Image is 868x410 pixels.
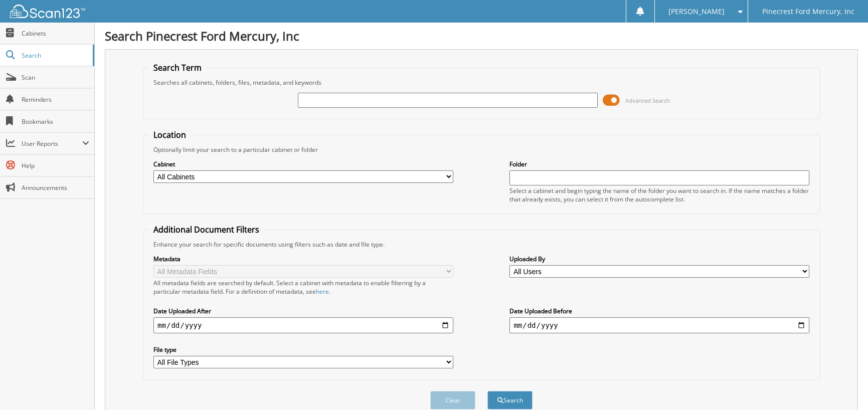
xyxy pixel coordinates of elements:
[148,240,814,249] div: Enhance your search for specific documents using filters such as date and file type.
[509,317,809,333] input: end
[153,307,453,315] label: Date Uploaded After
[148,62,207,73] legend: Search Term
[22,161,89,170] span: Help
[509,307,809,315] label: Date Uploaded Before
[22,183,89,192] span: Announcements
[22,117,89,126] span: Bookmarks
[153,279,453,296] div: All metadata fields are searched by default. Select a cabinet with metadata to enable filtering b...
[22,139,82,148] span: User Reports
[22,29,89,38] span: Cabinets
[509,186,809,203] div: Select a cabinet and begin typing the name of the folder you want to search in. If the name match...
[22,51,88,60] span: Search
[153,160,453,168] label: Cabinet
[10,5,85,18] img: scan123-logo-white.svg
[148,224,264,235] legend: Additional Document Filters
[316,287,329,296] a: here
[148,78,814,87] div: Searches all cabinets, folders, files, metadata, and keywords
[148,145,814,154] div: Optionally limit your search to a particular cabinet or folder
[430,391,475,409] button: Clear
[668,9,725,15] span: [PERSON_NAME]
[509,255,809,263] label: Uploaded By
[509,160,809,168] label: Folder
[625,97,670,104] span: Advanced Search
[22,73,89,82] span: Scan
[153,345,453,354] label: File type
[153,317,453,333] input: start
[22,95,89,104] span: Reminders
[148,129,191,140] legend: Location
[105,28,858,44] h1: Search Pinecrest Ford Mercury, Inc
[487,391,533,409] button: Search
[153,255,453,263] label: Metadata
[762,9,854,15] span: Pinecrest Ford Mercury, Inc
